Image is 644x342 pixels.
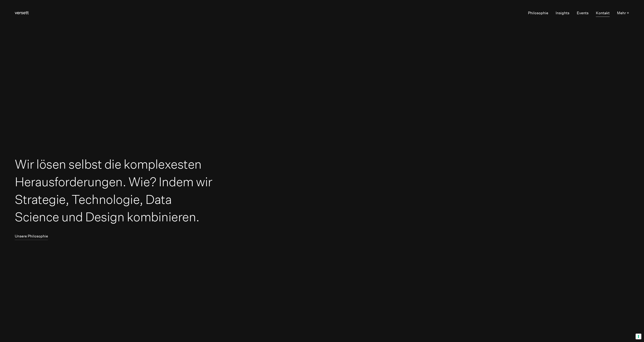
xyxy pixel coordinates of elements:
a: Kontakt [596,10,610,17]
a: Events [577,10,588,17]
button: Mehr + [617,10,629,17]
a: Insights [556,10,569,17]
a: Philosophie [528,10,548,17]
button: Your consent preferences for tracking technologies [636,334,641,339]
h1: Wir lösen selbst die komplexesten Herausforderungen. Wie? Indem wir Strategie, Technologie, Data ... [15,155,216,226]
a: Unsere Philosophie [15,233,48,240]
